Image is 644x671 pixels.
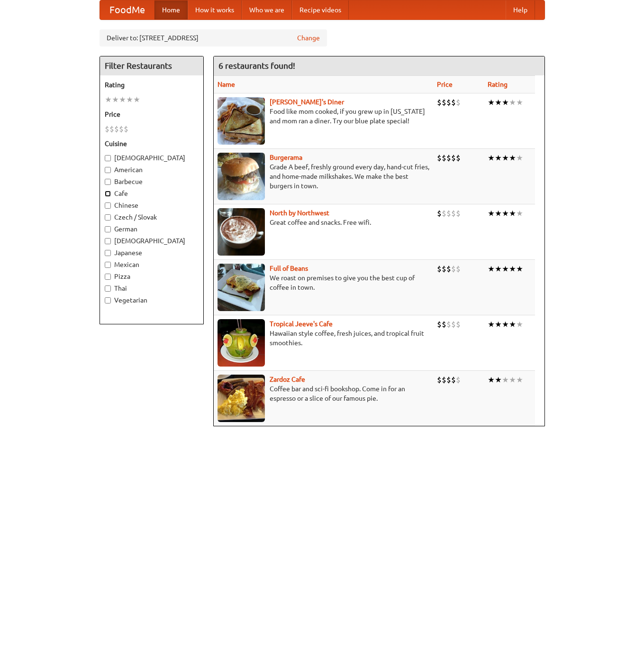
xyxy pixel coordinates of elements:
[446,375,451,385] li: $
[516,153,523,163] li: ★
[456,97,461,108] li: $
[105,250,111,256] input: Japanese
[105,285,111,292] input: Thai
[437,97,442,108] li: $
[437,208,442,219] li: $
[446,97,451,108] li: $
[495,153,502,163] li: ★
[446,208,451,219] li: $
[105,238,111,244] input: [DEMOGRAPHIC_DATA]
[105,260,199,269] label: Mexican
[442,208,446,219] li: $
[105,284,199,293] label: Thai
[509,319,516,330] li: ★
[270,209,329,217] b: North by Northwest
[105,297,111,303] input: Vegetarian
[451,208,456,219] li: $
[105,248,199,257] label: Japanese
[105,236,199,246] label: [DEMOGRAPHIC_DATA]
[509,208,516,219] li: ★
[270,320,333,328] a: Tropical Jeeve's Cafe
[502,208,509,219] li: ★
[516,264,523,274] li: ★
[124,124,128,134] li: $
[105,274,111,280] input: Pizza
[112,94,119,105] li: ★
[270,98,344,106] a: [PERSON_NAME]'s Diner
[154,0,188,19] a: Home
[516,375,523,385] li: ★
[456,319,461,330] li: $
[126,94,133,105] li: ★
[456,153,461,163] li: $
[495,319,502,330] li: ★
[442,319,446,330] li: $
[502,97,509,108] li: ★
[100,29,327,46] div: Deliver to: [STREET_ADDRESS]
[105,110,199,119] h5: Price
[100,56,203,75] h4: Filter Restaurants
[495,264,502,274] li: ★
[270,265,308,272] b: Full of Beans
[218,273,429,292] p: We roast on premises to give you the best cup of coffee in town.
[218,107,429,126] p: Food like mom cooked, if you grew up in [US_STATE] and mom ran a diner. Try our blue plate special!
[502,264,509,274] li: ★
[488,208,495,219] li: ★
[218,81,235,88] a: Name
[218,384,429,403] p: Coffee bar and sci-fi bookshop. Come in for an espresso or a slice of our famous pie.
[516,208,523,219] li: ★
[488,81,508,88] a: Rating
[218,162,429,191] p: Grade A beef, freshly ground every day, hand-cut fries, and home-made milkshakes. We make the bes...
[188,0,242,19] a: How it works
[105,272,199,281] label: Pizza
[270,376,305,383] a: Zardoz Cafe
[488,264,495,274] li: ★
[105,165,199,175] label: American
[218,329,429,348] p: Hawaiian style coffee, fresh juices, and tropical fruit smoothies.
[105,295,199,305] label: Vegetarian
[488,375,495,385] li: ★
[451,153,456,163] li: $
[509,97,516,108] li: ★
[105,153,199,163] label: [DEMOGRAPHIC_DATA]
[218,208,265,256] img: north.jpg
[105,80,199,90] h5: Rating
[242,0,292,19] a: Who we are
[218,319,265,367] img: jeeves.jpg
[456,208,461,219] li: $
[502,319,509,330] li: ★
[488,319,495,330] li: ★
[502,375,509,385] li: ★
[442,264,446,274] li: $
[105,155,111,161] input: [DEMOGRAPHIC_DATA]
[109,124,114,134] li: $
[105,167,111,173] input: American
[270,154,302,161] b: Burgerama
[451,97,456,108] li: $
[437,153,442,163] li: $
[105,179,111,185] input: Barbecue
[456,264,461,274] li: $
[105,177,199,186] label: Barbecue
[218,61,295,70] ng-pluralize: 6 restaurants found!
[218,153,265,200] img: burgerama.jpg
[509,264,516,274] li: ★
[442,375,446,385] li: $
[456,375,461,385] li: $
[516,319,523,330] li: ★
[506,0,535,19] a: Help
[495,97,502,108] li: ★
[218,97,265,145] img: sallys.jpg
[488,97,495,108] li: ★
[105,214,111,221] input: Czech / Slovak
[446,153,451,163] li: $
[446,264,451,274] li: $
[105,202,111,209] input: Chinese
[114,124,119,134] li: $
[516,97,523,108] li: ★
[292,0,349,19] a: Recipe videos
[437,264,442,274] li: $
[218,264,265,311] img: beans.jpg
[502,153,509,163] li: ★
